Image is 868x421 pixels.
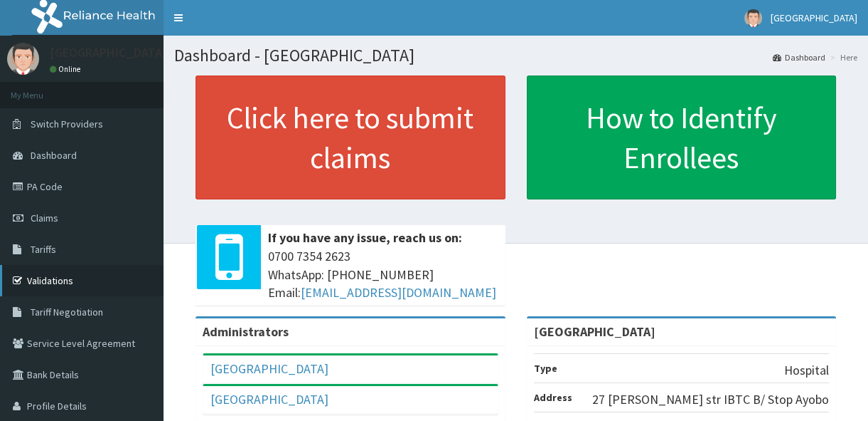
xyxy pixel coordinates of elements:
a: Click here to submit claims [195,76,505,199]
b: Address [534,391,572,404]
span: 0700 7354 2623 WhatsApp: [PHONE_NUMBER] Email: [268,247,498,302]
span: Dashboard [31,149,77,162]
a: [EMAIL_ADDRESS][DOMAIN_NAME] [301,284,496,301]
li: Here [827,51,857,63]
img: User Image [7,43,39,75]
span: [GEOGRAPHIC_DATA] [771,11,857,24]
img: User Image [744,9,762,27]
h1: Dashboard - [GEOGRAPHIC_DATA] [174,46,857,65]
p: Hospital [784,361,829,380]
span: Claims [31,212,58,224]
b: If you have any issue, reach us on: [268,229,462,246]
a: [GEOGRAPHIC_DATA] [210,360,328,377]
a: Online [50,64,84,74]
b: Type [534,362,557,375]
a: Dashboard [773,51,825,63]
span: Switch Providers [31,118,103,130]
p: [GEOGRAPHIC_DATA] [50,46,167,59]
b: Administrators [203,323,289,340]
span: Tariffs [31,243,56,256]
a: [GEOGRAPHIC_DATA] [210,391,328,407]
p: 27 [PERSON_NAME] str IBTC B/ Stop Ayobo [592,390,829,409]
strong: [GEOGRAPHIC_DATA] [534,323,655,340]
span: Tariff Negotiation [31,306,103,318]
a: How to Identify Enrollees [527,76,837,199]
